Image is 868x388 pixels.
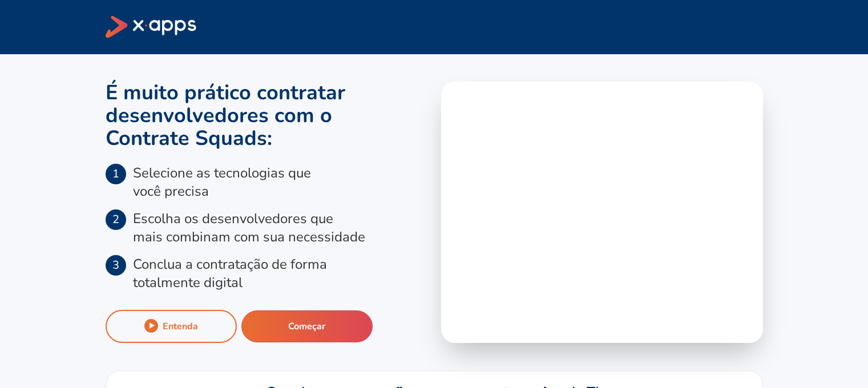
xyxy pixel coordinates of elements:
span: 3 [106,255,126,276]
p: Conclua a contratação de forma totalmente digital [133,255,327,292]
span: Contrate Squads [106,124,267,152]
span: 2 [106,209,126,230]
p: Selecione as tecnologias que você precisa [133,164,311,200]
p: Escolha os desenvolvedores que mais combinam com sua necessidade [133,209,365,246]
div: Entenda [163,320,198,333]
h1: É muito prático contratar desenvolvedores com o : [106,82,427,150]
button: Começar [241,310,373,342]
span: 1 [106,164,126,184]
button: Entenda [106,310,237,343]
